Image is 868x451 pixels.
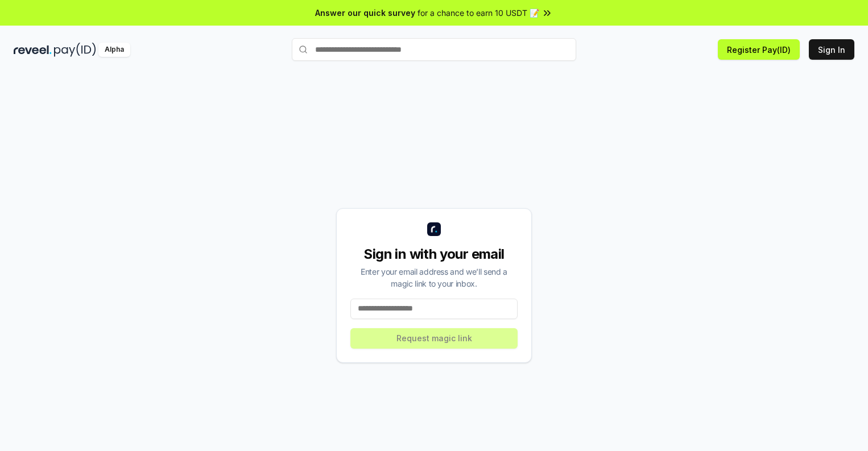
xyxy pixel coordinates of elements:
img: logo_small [427,222,441,236]
img: pay_id [54,43,96,57]
div: Enter your email address and we’ll send a magic link to your inbox. [350,266,518,289]
img: reveel_dark [14,43,52,57]
div: Sign in with your email [350,245,518,263]
button: Sign In [809,39,854,60]
span: for a chance to earn 10 USDT 📝 [418,7,539,19]
span: Answer our quick survey [315,7,415,19]
div: Alpha [98,43,130,57]
button: Register Pay(ID) [718,39,800,60]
